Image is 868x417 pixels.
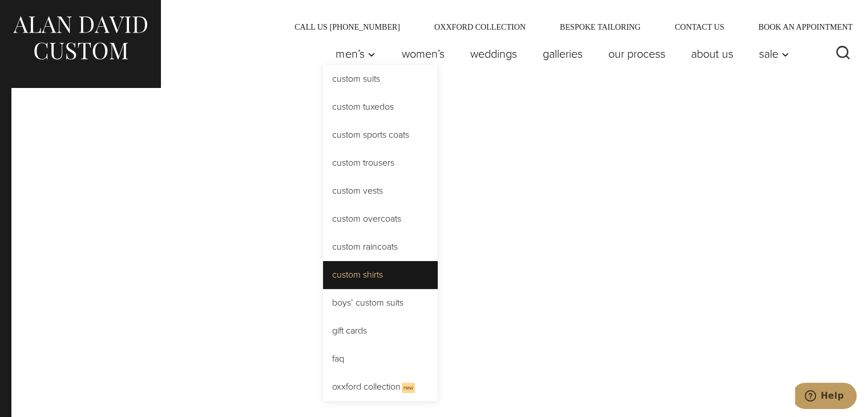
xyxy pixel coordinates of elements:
[595,42,678,65] a: Our Process
[746,42,796,65] button: Sale sub menu toggle
[323,261,437,288] a: Custom Shirts
[323,149,437,177] a: Custom Trousers
[741,23,857,31] a: Book an Appointment
[11,13,148,63] img: Alan David Custom
[829,40,857,67] button: View Search Form
[323,233,437,260] a: Custom Raincoats
[543,23,657,31] a: Bespoke Tailoring
[323,121,437,149] a: Custom Sports Coats
[323,93,437,121] a: Custom Tuxedos
[678,42,746,65] a: About Us
[323,177,437,205] a: Custom Vests
[277,23,857,31] nav: Secondary Navigation
[323,289,437,316] a: Boys’ Custom Suits
[323,345,437,372] a: FAQ
[530,42,595,65] a: Galleries
[795,383,857,411] iframe: Opens a widget where you can chat to one of our agents
[389,42,457,65] a: Women’s
[323,65,437,93] a: Custom Suits
[323,373,437,401] a: Oxxford CollectionNew
[457,42,530,65] a: weddings
[323,205,437,232] a: Custom Overcoats
[402,383,415,393] span: New
[323,42,796,65] nav: Primary Navigation
[323,42,389,65] button: Men’s sub menu toggle
[277,23,417,31] a: Call Us [PHONE_NUMBER]
[323,317,437,344] a: Gift Cards
[657,23,741,31] a: Contact Us
[417,23,543,31] a: Oxxford Collection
